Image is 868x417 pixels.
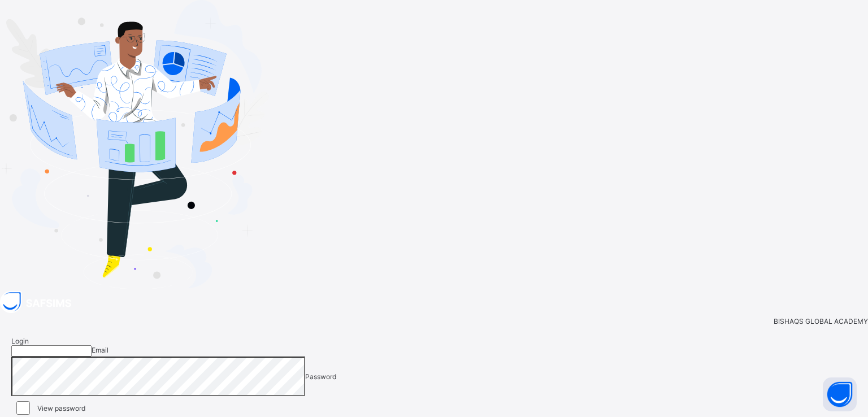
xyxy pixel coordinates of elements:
span: Password [305,372,336,381]
button: Open asap [823,377,857,411]
span: Login [11,337,29,345]
label: View password [37,404,85,412]
span: Email [92,346,108,354]
span: BISHAQS GLOBAL ACADEMY [774,317,868,325]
